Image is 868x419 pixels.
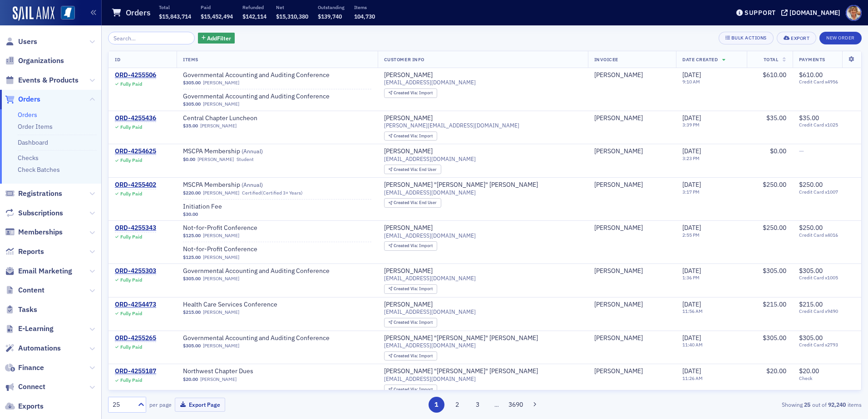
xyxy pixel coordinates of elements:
span: $305.00 [799,334,823,342]
div: [PERSON_NAME] "[PERSON_NAME]" [PERSON_NAME] [384,334,538,342]
span: $0.00 [183,156,195,162]
span: Content [18,285,44,295]
span: — [799,147,804,155]
a: ORD-4255343 [115,224,156,232]
a: [PERSON_NAME] [384,114,433,122]
span: $35.00 [799,114,819,122]
span: $142,114 [242,13,266,20]
span: [DATE] [682,71,701,79]
span: Items [183,56,198,63]
time: 3:39 PM [682,122,700,128]
a: Governmental Accounting and Auditing Conference [183,267,330,275]
div: Import [394,354,433,359]
div: Fully Paid [120,234,142,240]
a: [PERSON_NAME] [203,343,239,349]
span: Orders [18,94,40,104]
a: Automations [5,343,61,353]
a: MSCPA Membership (Annual) [183,181,297,189]
time: 9:10 AM [682,78,700,85]
time: 11:26 AM [682,375,703,381]
a: [PERSON_NAME] [594,114,643,122]
span: Connect [18,382,45,392]
span: MSCPA Membership [183,147,297,156]
span: [EMAIL_ADDRESS][DOMAIN_NAME] [384,189,476,196]
button: 1 [429,397,444,413]
p: Paid [201,4,233,10]
span: Subscriptions [18,208,63,218]
span: $305.00 [183,101,201,107]
a: ORD-4255265 [115,334,156,342]
a: Checks [18,154,39,162]
span: $15,452,494 [201,13,233,20]
span: David Byrd [594,71,670,79]
span: $30.00 [183,211,198,217]
time: 11:40 AM [682,341,703,348]
div: Fully Paid [120,277,142,283]
div: Export [791,36,809,41]
span: $305.00 [183,276,201,282]
a: New Order [819,33,862,41]
a: Connect [5,382,45,392]
a: [PERSON_NAME] [594,224,643,232]
button: Export Page [175,398,225,412]
span: Date Created [682,56,718,63]
span: Not-for-Profit Conference [183,224,297,232]
span: Allison Wilson [594,114,670,122]
span: Mollie Corulla [594,301,670,309]
span: ( Annual ) [242,181,263,188]
span: $305.00 [763,334,786,342]
a: [PERSON_NAME] [594,71,643,79]
a: Memberships [5,227,63,237]
a: Governmental Accounting and Auditing Conference [183,71,330,79]
time: 3:17 PM [682,189,700,195]
span: [EMAIL_ADDRESS][DOMAIN_NAME] [384,275,476,282]
span: [DATE] [682,267,701,275]
a: Initiation Fee [183,203,297,211]
a: [PERSON_NAME] [594,267,643,275]
span: [DATE] [682,180,701,189]
span: Created Via : [394,133,419,139]
a: [PERSON_NAME] [384,301,433,309]
span: $215.00 [799,300,823,308]
a: [PERSON_NAME] [594,301,643,309]
div: [PERSON_NAME] [384,224,433,232]
img: SailAMX [13,6,54,21]
div: [PERSON_NAME] [384,71,433,79]
a: [PERSON_NAME] [203,254,239,260]
a: Northwest Chapter Dues [183,367,297,375]
span: [EMAIL_ADDRESS][DOMAIN_NAME] [384,342,476,349]
span: Registrations [18,189,62,199]
a: Email Marketing [5,266,72,276]
a: Order Items [18,122,53,131]
div: Created Via: Import [384,318,437,327]
span: Credit Card x2793 [799,342,855,348]
span: [EMAIL_ADDRESS][DOMAIN_NAME] [384,79,476,86]
p: Total [159,4,191,10]
span: Tim Byrd [594,334,670,342]
span: Tasks [18,305,37,315]
input: Search… [108,32,195,44]
button: New Order [819,32,862,44]
div: Import [394,91,433,96]
div: Fully Paid [120,377,142,383]
a: ORD-4255187 [115,367,156,375]
span: Created Via : [394,319,419,325]
a: [PERSON_NAME] "[PERSON_NAME]" [PERSON_NAME] [384,367,538,375]
a: ORD-4255402 [115,181,156,189]
span: [DATE] [682,334,701,342]
p: Net [276,4,308,10]
div: Certified (Certified 3+ Years) [242,190,303,196]
div: [PERSON_NAME] [594,181,643,189]
span: Created Via : [394,286,419,292]
span: Created Via : [394,90,419,96]
span: Finance [18,363,44,373]
a: Health Care Services Conference [183,301,297,309]
span: [PERSON_NAME][EMAIL_ADDRESS][DOMAIN_NAME] [384,122,519,129]
a: [PERSON_NAME] [197,156,234,162]
span: [DATE] [682,147,701,155]
div: Created Via: Import [384,284,437,294]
